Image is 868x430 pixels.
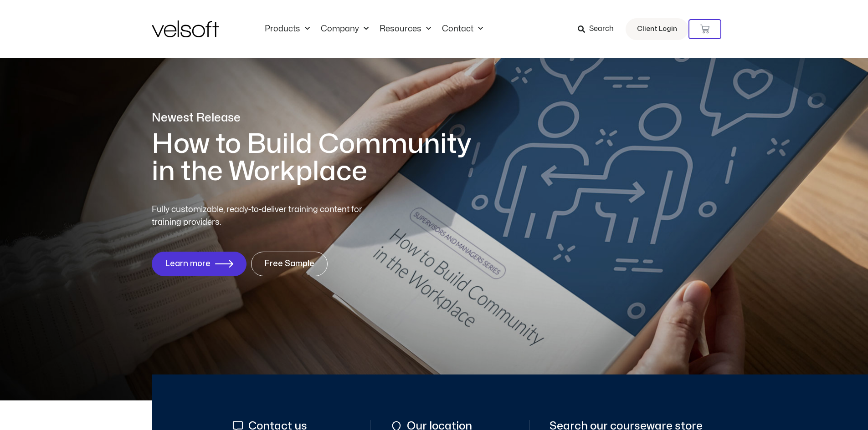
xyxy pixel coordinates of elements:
nav: Menu [259,24,488,34]
a: Search [578,21,620,37]
span: Search [589,23,614,35]
a: Free Sample [251,252,328,276]
a: Client Login [626,18,688,40]
span: Client Login [637,23,677,35]
img: Velsoft Training Materials [152,20,219,37]
a: CompanyMenu Toggle [315,24,374,34]
iframe: chat widget [752,410,863,430]
a: ResourcesMenu Toggle [374,24,437,34]
h1: How to Build Community in the Workplace [152,131,484,185]
p: Fully customizable, ready-to-deliver training content for training providers. [152,203,379,229]
a: ContactMenu Toggle [437,24,488,34]
span: Free Sample [264,259,314,268]
span: Learn more [165,259,211,268]
p: Newest Release [152,110,484,126]
a: Learn more [152,252,247,276]
a: ProductsMenu Toggle [259,24,315,34]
